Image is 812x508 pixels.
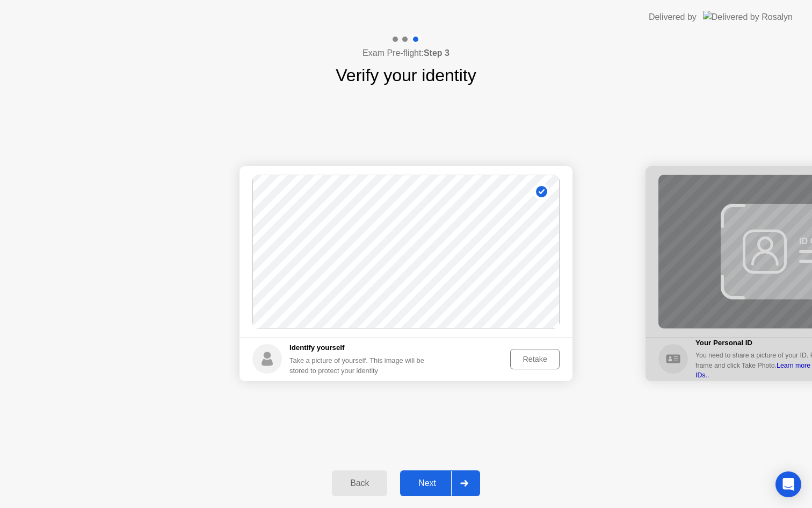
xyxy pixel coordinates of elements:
button: Retake [510,349,560,369]
button: Back [332,470,387,496]
div: Take a picture of yourself. This image will be stored to protect your identity [289,355,433,376]
h5: Identify yourself [289,342,433,353]
img: Delivered by Rosalyn [703,11,793,23]
div: Delivered by [649,11,697,24]
div: Back [335,478,384,488]
h4: Exam Pre-flight: [363,47,450,60]
div: Next [403,478,451,488]
button: Next [400,470,480,496]
h1: Verify your identity [336,62,476,88]
div: Open Intercom Messenger [775,471,801,497]
div: Retake [514,355,556,363]
b: Step 3 [424,48,450,58]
